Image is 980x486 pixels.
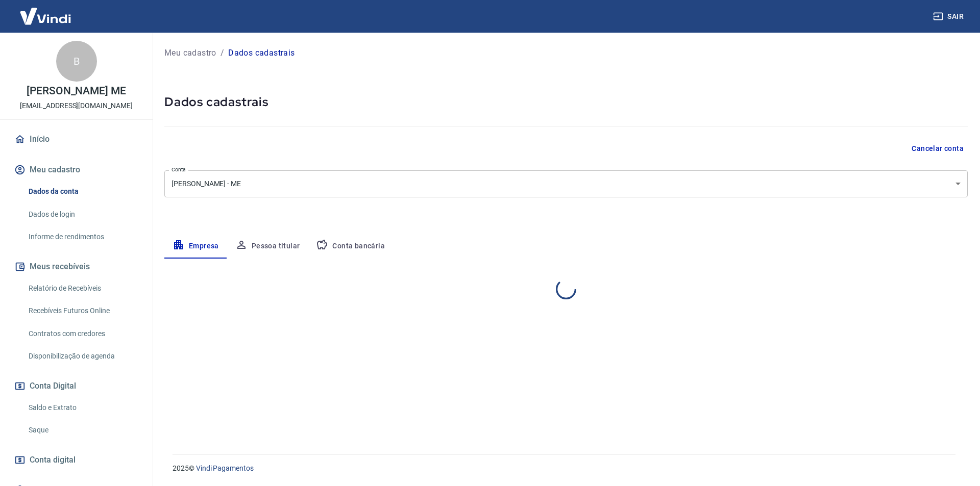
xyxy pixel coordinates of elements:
[220,47,224,59] p: /
[24,300,140,321] a: Recebíveis Futuros Online
[908,139,968,158] button: Cancelar conta
[308,234,393,259] button: Conta bancária
[12,449,140,471] a: Conta digital
[24,346,140,367] a: Disponibilização de agenda
[173,463,955,474] p: 2025 ©
[196,464,254,472] a: Vindi Pagamentos
[12,375,140,397] button: Conta Digital
[12,159,140,181] button: Meu cadastro
[171,166,186,173] label: Conta
[24,323,140,344] a: Contratos com credores
[24,204,140,225] a: Dados de login
[30,453,76,467] span: Conta digital
[12,1,79,32] img: Vindi
[24,397,140,418] a: Saldo e Extrato
[12,255,140,278] button: Meus recebíveis
[12,128,140,150] a: Início
[227,234,308,259] button: Pessoa titular
[931,7,968,26] button: Sair
[20,100,133,111] p: [EMAIL_ADDRESS][DOMAIN_NAME]
[164,170,968,197] div: [PERSON_NAME] - ME
[27,86,126,96] p: [PERSON_NAME] ME
[24,181,140,202] a: Dados da conta
[56,41,97,82] div: B
[228,47,295,59] p: Dados cadastrais
[24,226,140,247] a: Informe de rendimentos
[164,234,227,259] button: Empresa
[24,420,140,441] a: Saque
[24,278,140,299] a: Relatório de Recebíveis
[164,47,216,59] a: Meu cadastro
[164,94,968,110] h5: Dados cadastrais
